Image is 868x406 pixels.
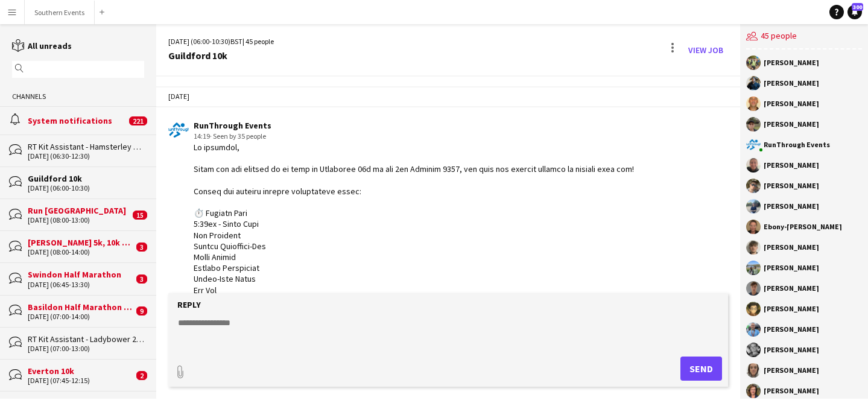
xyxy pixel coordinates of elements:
[28,302,133,312] div: Basildon Half Marathon & Juniors
[852,3,863,11] span: 300
[136,243,147,252] span: 3
[764,244,819,251] div: [PERSON_NAME]
[764,387,819,395] div: [PERSON_NAME]
[28,281,133,289] div: [DATE] (06:45-13:30)
[28,248,133,256] div: [DATE] (08:00-14:00)
[28,344,144,353] div: [DATE] (07:00-13:00)
[28,366,133,376] div: Everton 10k
[764,121,819,128] div: [PERSON_NAME]
[764,305,819,312] div: [PERSON_NAME]
[764,59,819,66] div: [PERSON_NAME]
[764,326,819,333] div: [PERSON_NAME]
[28,184,144,192] div: [DATE] (06:00-10:30)
[28,141,144,152] div: RT Kit Assistant - Hamsterley Forest 10k & Half Marathon
[28,334,144,344] div: RT Kit Assistant - Ladybower 22k
[129,116,147,125] span: 221
[28,173,144,184] div: Guildford 10k
[210,132,266,141] span: · Seen by 35 people
[764,367,819,374] div: [PERSON_NAME]
[28,115,126,126] div: System notifications
[28,216,130,224] div: [DATE] (08:00-13:00)
[847,5,862,19] a: 300
[764,100,819,107] div: [PERSON_NAME]
[764,346,819,354] div: [PERSON_NAME]
[194,131,635,142] div: 14:19
[25,1,95,24] button: Southern Events
[28,269,133,280] div: Swindon Half Marathon
[764,182,819,189] div: [PERSON_NAME]
[764,141,830,148] div: RunThrough Events
[156,86,740,107] div: [DATE]
[28,376,133,385] div: [DATE] (07:45-12:15)
[28,312,133,321] div: [DATE] (07:00-14:00)
[136,371,147,380] span: 2
[168,36,274,47] div: [DATE] (06:00-10:30) | 45 people
[28,237,133,248] div: [PERSON_NAME] 5k, 10k & HM
[12,40,72,51] a: All unreads
[746,24,862,49] div: 45 people
[764,203,819,210] div: [PERSON_NAME]
[28,205,130,216] div: Run [GEOGRAPHIC_DATA]
[764,223,842,230] div: Ebony-[PERSON_NAME]
[133,211,147,220] span: 15
[764,285,819,292] div: [PERSON_NAME]
[683,40,728,60] a: View Job
[764,162,819,169] div: [PERSON_NAME]
[168,50,274,61] div: Guildford 10k
[136,274,147,284] span: 3
[764,264,819,271] div: [PERSON_NAME]
[136,306,147,316] span: 9
[680,357,722,381] button: Send
[28,152,144,160] div: [DATE] (06:30-12:30)
[230,37,242,46] span: BST
[194,120,635,131] div: RunThrough Events
[177,299,201,310] label: Reply
[764,80,819,87] div: [PERSON_NAME]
